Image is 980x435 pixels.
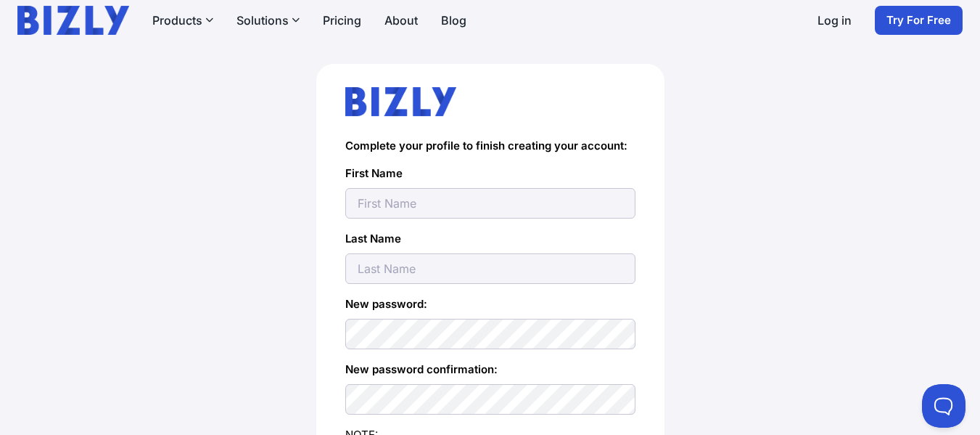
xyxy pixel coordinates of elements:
[323,12,361,29] a: Pricing
[384,12,418,29] a: About
[236,12,300,29] button: Solutions
[345,165,635,182] label: First Name
[345,296,635,313] label: New password:
[818,12,852,29] a: Log in
[875,6,963,35] a: Try For Free
[345,139,635,153] h4: Complete your profile to finish creating your account:
[922,384,965,428] iframe: Toggle Customer Support
[345,361,635,378] label: New password confirmation:
[441,12,466,29] a: Blog
[345,230,635,248] label: Last Name
[152,12,213,29] button: Products
[345,87,457,116] img: bizly_logo.svg
[345,188,635,219] input: First Name
[345,253,635,284] input: Last Name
